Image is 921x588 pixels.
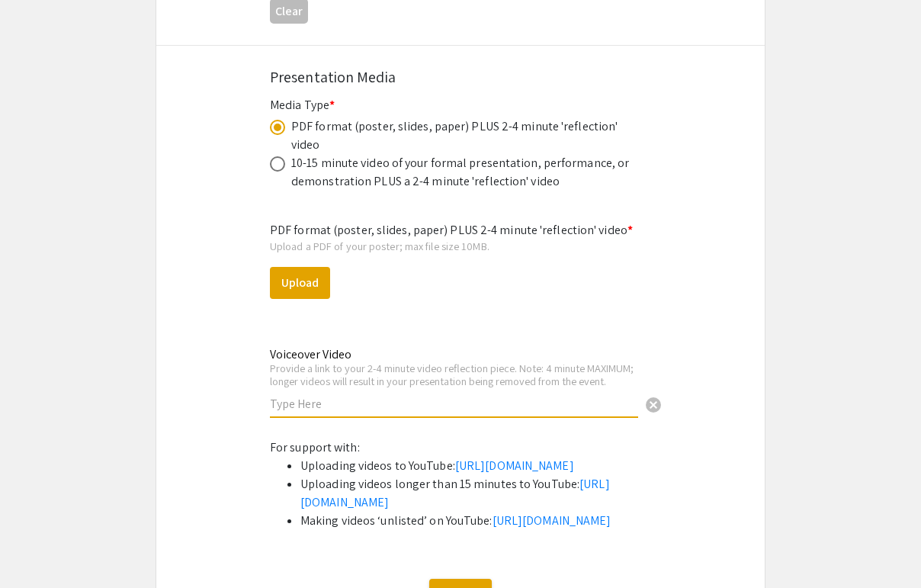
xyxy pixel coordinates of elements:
input: Type Here [270,396,638,412]
li: Uploading videos to YouTube: [300,457,651,475]
mat-label: Media Type [270,97,335,113]
a: [URL][DOMAIN_NAME] [300,476,610,510]
li: Making videos ‘unlisted’ on YouTube: [300,512,651,530]
div: 10-15 minute video of your formal presentation, performance, or demonstration PLUS a 2-4 minute '... [291,154,634,191]
span: cancel [644,396,663,414]
mat-label: PDF format (poster, slides, paper) PLUS 2-4 minute 'reflection' video [270,222,633,238]
a: [URL][DOMAIN_NAME] [455,458,574,474]
span: For support with: [270,439,360,455]
div: PDF format (poster, slides, paper) PLUS 2-4 minute 'reflection' video [291,117,634,154]
div: Presentation Media [270,66,651,88]
li: Uploading videos longer than 15 minutes to YouTube: [300,475,651,512]
iframe: Chat [11,519,65,577]
mat-label: Voiceover Video [270,346,351,362]
div: Upload a PDF of your poster; max file size 10MB. [270,239,651,253]
div: Provide a link to your 2-4 minute video reflection piece. Note: 4 minute MAXIMUM; longer videos w... [270,361,638,388]
a: [URL][DOMAIN_NAME] [493,512,611,529]
button: Upload [270,267,330,299]
button: Clear [638,388,669,419]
